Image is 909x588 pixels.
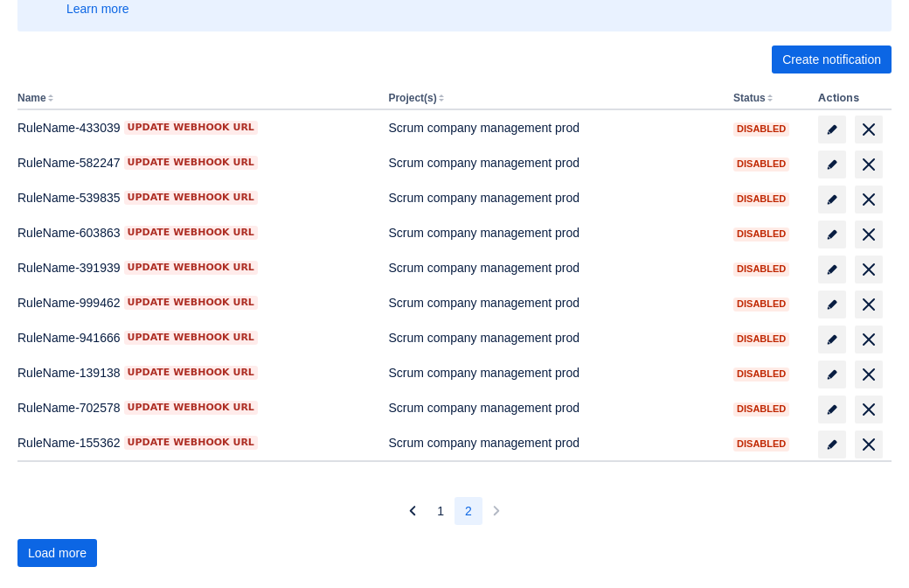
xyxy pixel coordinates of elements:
[128,296,254,310] span: Update webhook URL
[858,399,879,420] span: delete
[17,364,374,381] div: RuleName-139138
[128,156,254,170] span: Update webhook URL
[858,259,879,280] span: delete
[825,157,839,171] span: edit
[825,122,839,136] span: edit
[772,45,892,73] button: Create notification
[733,229,789,239] span: Disabled
[825,332,839,346] span: edit
[782,45,881,73] span: Create notification
[128,121,254,135] span: Update webhook URL
[388,154,719,171] div: Scrum company management prod
[858,154,879,175] span: delete
[17,329,374,346] div: RuleName-941666
[128,261,254,275] span: Update webhook URL
[858,329,879,350] span: delete
[399,497,510,525] nav: Pagination
[17,154,374,171] div: RuleName-582247
[17,399,374,416] div: RuleName-702578
[17,119,374,136] div: RuleName-433039
[128,226,254,240] span: Update webhook URL
[17,92,46,104] button: Name
[733,92,766,104] button: Status
[825,402,839,416] span: edit
[17,294,374,311] div: RuleName-999462
[825,227,839,241] span: edit
[427,497,454,525] button: Page 1
[128,436,254,450] span: Update webhook URL
[454,497,482,525] button: Page 2
[825,437,839,451] span: edit
[17,434,374,451] div: RuleName-155362
[399,497,427,525] button: Previous
[388,259,719,276] div: Scrum company management prod
[388,294,719,311] div: Scrum company management prod
[128,401,254,415] span: Update webhook URL
[128,366,254,380] span: Update webhook URL
[733,124,789,134] span: Disabled
[128,331,254,345] span: Update webhook URL
[128,191,254,205] span: Update webhook URL
[733,194,789,204] span: Disabled
[28,539,87,567] span: Load more
[437,497,444,525] span: 1
[733,439,789,449] span: Disabled
[858,189,879,210] span: delete
[825,262,839,276] span: edit
[733,334,789,344] span: Disabled
[388,189,719,206] div: Scrum company management prod
[388,224,719,241] div: Scrum company management prod
[465,497,472,525] span: 2
[858,364,879,385] span: delete
[482,497,510,525] button: Next
[858,119,879,140] span: delete
[17,189,374,206] div: RuleName-539835
[858,224,879,245] span: delete
[858,434,879,455] span: delete
[825,192,839,206] span: edit
[388,119,719,136] div: Scrum company management prod
[388,329,719,346] div: Scrum company management prod
[17,539,97,567] button: Load more
[825,367,839,381] span: edit
[17,259,374,276] div: RuleName-391939
[388,92,436,104] button: Project(s)
[17,224,374,241] div: RuleName-603863
[388,399,719,416] div: Scrum company management prod
[825,297,839,311] span: edit
[858,294,879,315] span: delete
[733,159,789,169] span: Disabled
[733,299,789,309] span: Disabled
[388,364,719,381] div: Scrum company management prod
[388,434,719,451] div: Scrum company management prod
[733,264,789,274] span: Disabled
[733,369,789,379] span: Disabled
[733,404,789,414] span: Disabled
[811,87,892,110] th: Actions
